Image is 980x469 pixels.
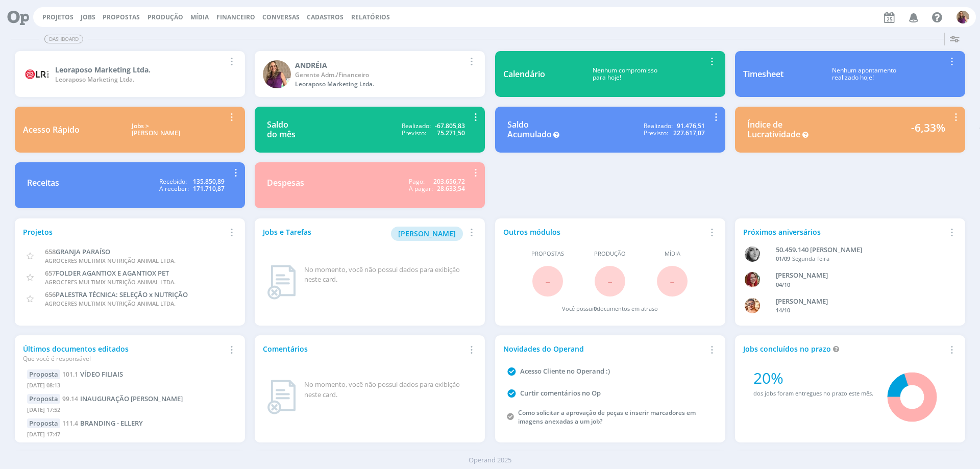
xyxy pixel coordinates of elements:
div: Acesso Rápido [23,124,80,136]
button: Cadastros [304,13,347,21]
div: Nenhum compromisso para hoje! [545,67,705,82]
div: 227.617,07 [673,130,705,137]
a: 658GRANJA PARAÍSO [45,246,110,256]
div: Comentários [263,343,465,354]
img: dashboard_not_found.png [267,265,296,300]
a: Leoraposo Marketing Ltda.Leoraposo Marketing Ltda. [15,51,245,97]
button: Mídia [187,13,212,21]
span: 656 [45,290,56,299]
span: PALESTRA TÉCNICA: SELEÇÃO x NUTRIÇÃO [56,290,188,299]
button: Conversas [259,13,303,21]
div: 135.850,89 [193,178,225,185]
img: A [957,11,969,23]
button: Financeiro [213,13,258,21]
div: Proposta [27,418,60,429]
a: 656PALESTRA TÉCNICA: SELEÇÃO x NUTRIÇÃO [45,289,188,299]
span: 111.4 [62,419,78,428]
a: Relatórios [351,13,390,21]
a: Projetos [42,13,73,21]
div: Projetos [23,227,225,237]
div: Saldo Acumulado [507,120,552,139]
span: GRANJA PARAÍSO [56,247,110,256]
div: - [776,255,941,263]
img: J [745,246,760,262]
a: Como solicitar a aprovação de peças e inserir marcadores em imagens anexadas a um job? [518,408,696,426]
a: Produção [148,13,183,21]
div: Receitas [27,178,59,193]
div: 91.476,51 [677,122,705,130]
span: 657 [45,268,56,278]
span: FOLDER AGANTIOX E AGANTIOX PET [56,268,169,278]
div: Próximos aniversários [743,227,945,237]
div: Nenhum apontamento realizado hoje! [783,67,945,82]
span: 04/10 [776,281,790,288]
div: [DATE] 17:47 [27,428,233,443]
div: Você possui documentos em atraso [562,305,658,313]
div: 75.271,50 [437,130,465,137]
div: [DATE] 08:13 [27,379,233,394]
div: -6,33% [911,120,945,139]
div: Jobs e Tarefas [263,227,465,241]
div: Realizado: [402,122,431,130]
span: Propostas [531,250,564,258]
span: 14/10 [776,306,790,314]
div: Leoraposo Marketing Ltda. [55,75,225,84]
button: Projetos [39,13,77,21]
span: [PERSON_NAME] [398,229,456,238]
div: Proposta [27,394,60,404]
button: Jobs [78,13,99,21]
div: Despesas [267,178,304,193]
button: A [956,8,970,26]
img: V [745,298,760,313]
div: Timesheet [743,68,783,80]
div: GIOVANA DE OLIVEIRA PERSINOTI [776,270,941,281]
div: Jobs > [PERSON_NAME] [87,122,225,137]
div: 28.633,54 [437,185,465,192]
a: Acesso Cliente no Operand :) [520,366,610,376]
span: AGROCERES MULTIMIX NUTRIÇÃO ANIMAL LTDA. [45,257,176,264]
span: AGROCERES MULTIMIX NUTRIÇÃO ANIMAL LTDA. [45,300,176,307]
a: Propostas [103,13,140,21]
div: Novidades do Operand [503,343,705,354]
a: 657FOLDER AGANTIOX E AGANTIOX PET [45,268,169,278]
span: Mídia [665,250,680,258]
span: - [545,270,550,292]
div: ANDRÉIA [295,60,465,70]
div: dos jobs foram entregues no prazo este mês. [753,389,873,398]
div: Calendário [503,68,545,80]
div: Previsto: [402,130,426,137]
div: 20% [753,366,873,389]
button: Propostas [100,13,143,21]
div: Saldo do mês [267,120,296,139]
span: - [607,270,612,292]
div: Que você é responsável [23,354,225,363]
span: AGROCERES MULTIMIX NUTRIÇÃO ANIMAL LTDA. [45,278,176,286]
a: 101.1VÍDEO FILIAIS [62,369,123,379]
div: Gerente Adm./Financeiro [295,70,465,80]
div: Pago: [409,178,425,185]
div: VICTOR MIRON COUTO [776,297,941,307]
img: G [745,272,760,287]
div: -67.805,83 [435,122,465,130]
img: A [263,60,291,88]
button: [PERSON_NAME] [391,227,463,241]
div: Realizado: [644,122,673,130]
div: 50.459.140 JANAÍNA LUNA FERRO [776,245,941,255]
button: Relatórios [348,13,393,21]
div: Índice de Lucratividade [747,120,800,139]
a: [PERSON_NAME] [391,228,463,237]
div: No momento, você não possui dados para exibição neste card. [304,265,473,285]
span: 0 [594,305,597,312]
a: 111.4BRANDING - ELLERY [62,418,143,428]
a: 99.14INAUGURAÇÃO [PERSON_NAME] [62,394,183,403]
a: Mídia [190,13,209,21]
div: Previsto: [644,130,668,137]
div: Recebido: [159,178,187,185]
div: Outros módulos [503,227,705,237]
span: Dashboard [44,35,83,43]
div: A receber: [159,185,189,192]
div: No momento, você não possui dados para exibição neste card. [304,380,473,400]
span: INAUGURAÇÃO DANI PISOS [80,394,183,403]
div: Leoraposo Marketing Ltda. [295,80,465,89]
span: 101.1 [62,370,78,379]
